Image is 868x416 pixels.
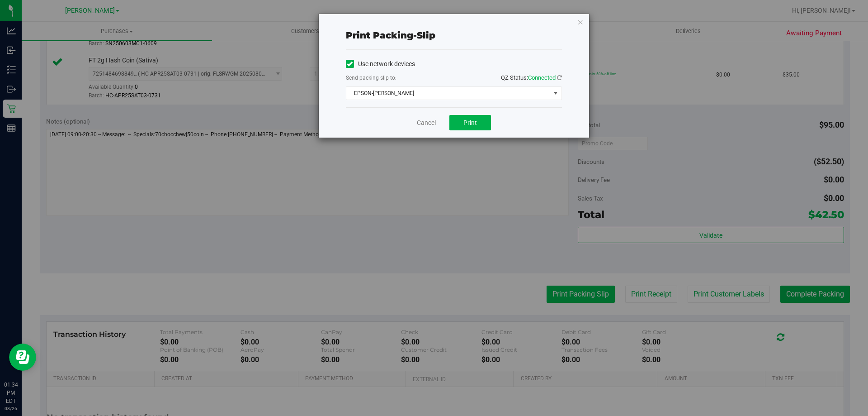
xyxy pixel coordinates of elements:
[449,115,491,130] button: Print
[9,344,36,371] iframe: Resource center
[528,74,556,81] span: Connected
[346,74,396,82] label: Send packing-slip to:
[463,119,477,126] span: Print
[501,74,562,81] span: QZ Status:
[346,30,435,41] span: Print packing-slip
[346,87,550,100] span: EPSON-[PERSON_NAME]
[346,59,415,69] label: Use network devices
[550,87,561,100] span: select
[417,118,436,128] a: Cancel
